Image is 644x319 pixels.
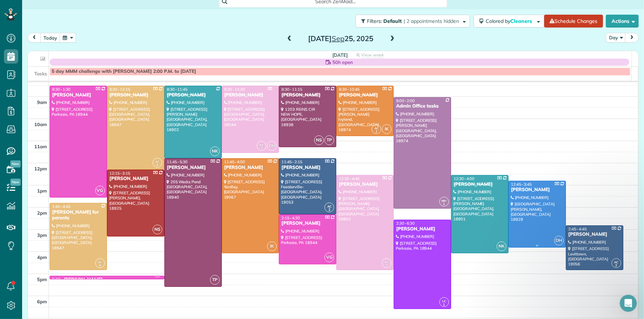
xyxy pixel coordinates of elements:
span: AC [614,260,618,264]
span: TP [210,275,220,285]
span: 11:45 - 4:00 [224,159,245,164]
button: Colored byCleaners [474,15,544,28]
span: 8am [37,77,47,83]
button: Filters: Default | 2 appointments hidden [356,15,470,28]
div: [PERSON_NAME] [224,92,277,98]
span: VG [95,186,105,195]
span: NK [497,241,506,251]
a: Schedule Changes [544,15,603,28]
button: Actions [606,15,639,28]
div: Admin Office tasks [396,103,449,109]
span: Sep [332,34,344,43]
span: 4pm [37,254,47,260]
span: 8:30 - 12:15 [109,87,130,92]
small: 1 [440,201,449,208]
div: [PERSON_NAME] [167,165,220,171]
span: AC [374,126,379,130]
span: 3pm [37,232,47,238]
span: 8:30 - 11:15 [281,87,302,92]
small: 4 [153,162,162,169]
div: [PERSON_NAME] [167,92,220,98]
span: AC [327,204,332,208]
small: 2 [257,145,266,152]
button: today [40,33,60,43]
span: 10am [34,121,47,127]
button: next [625,33,639,43]
span: AL [98,260,102,264]
small: 1 [440,301,449,308]
span: 2pm [37,210,47,216]
span: MH [442,199,447,203]
span: 8:30 - 11:45 [167,87,188,92]
span: 11:45 - 5:30 [167,159,188,164]
span: 8:30 - 10:45 [339,87,359,92]
div: [PERSON_NAME] [281,92,334,98]
span: 12pm [34,166,47,171]
span: View week [361,52,384,58]
span: 11am [34,144,47,149]
span: 12:30 - 4:00 [454,176,474,181]
div: [PERSON_NAME] [338,92,392,98]
span: LC [442,299,446,303]
span: Filters: [367,18,382,24]
span: Default [384,18,403,24]
small: 2 [325,206,334,213]
span: 2:30 - 6:30 [396,221,415,226]
span: 8:30 - 1:30 [52,87,71,92]
div: [PERSON_NAME] [109,176,162,182]
span: KF [260,143,264,147]
span: 11:45 - 2:15 [281,159,302,164]
span: 50h open [332,59,353,66]
div: [PERSON_NAME] [568,231,621,238]
span: 2:15 - 4:30 [281,215,300,220]
span: 1pm [37,188,47,194]
span: Colored by [486,18,535,24]
div: [PERSON_NAME] [64,277,103,283]
span: 12:15 - 3:15 [109,171,130,176]
span: New [10,179,21,186]
span: 12:45 - 3:45 [511,182,532,187]
div: [PERSON_NAME] [453,181,506,188]
div: [PERSON_NAME] [281,165,334,171]
span: 9:00 - 2:00 [396,98,415,103]
span: 12:30 - 4:45 [339,176,359,181]
div: [PERSON_NAME] [224,165,277,171]
small: 4 [96,262,104,269]
span: | 2 appointments hidden [404,18,459,24]
span: 8:30 - 11:30 [224,87,245,92]
div: [PERSON_NAME] for parents [52,209,105,221]
div: [PERSON_NAME] [52,92,105,98]
small: 2 [382,262,391,269]
span: IK [267,241,277,251]
span: Cleaners [511,18,533,24]
div: [PERSON_NAME] [396,226,449,232]
span: 5 day MMM challenge with [PERSON_NAME] 2:00 P.M. to [DATE] [52,69,196,74]
div: [PERSON_NAME] [281,220,334,226]
div: [PERSON_NAME] [338,181,392,188]
span: AL [155,160,159,164]
span: NK [210,146,220,156]
span: 1:45 - 4:45 [52,204,71,209]
button: prev [27,33,41,43]
button: Day [606,33,626,43]
small: 2 [372,128,381,135]
span: [DATE] [332,52,348,58]
span: TP [324,135,334,145]
h2: [DATE] 25, 2025 [296,35,385,43]
span: IK [382,124,392,134]
span: DH [267,141,277,151]
span: DH [554,236,564,245]
div: [PERSON_NAME] [511,187,564,193]
a: Filters: Default | 2 appointments hidden [352,15,470,28]
span: NS [314,135,324,145]
small: 2 [612,262,621,269]
span: 9am [37,99,47,105]
span: 5pm [37,276,47,282]
span: New [10,160,21,168]
span: KF [385,260,389,264]
iframe: Intercom live chat [620,295,637,312]
span: 2:45 - 4:45 [568,226,587,231]
span: 6pm [37,299,47,304]
div: [PERSON_NAME] [109,92,162,98]
span: VG [324,253,334,262]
